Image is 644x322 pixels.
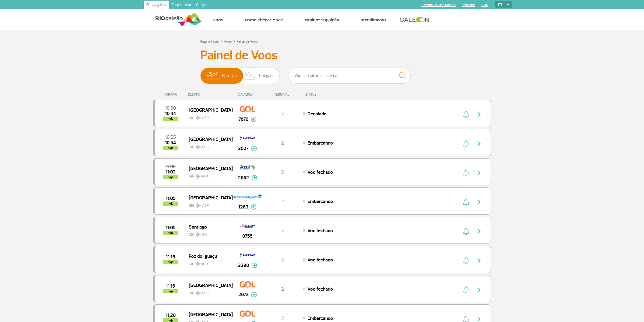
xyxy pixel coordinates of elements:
[189,252,228,260] span: Foz do Iguaçu
[281,198,284,205] span: 2
[281,315,284,321] span: 2
[166,170,176,174] span: 2025-09-30 11:03:38
[302,93,352,96] div: STATUS
[196,232,201,237] img: destiny_airplane.svg
[194,1,208,10] a: Cargo
[245,17,283,23] a: Como chegar e sair
[165,141,176,145] span: 2025-09-30 10:54:15
[200,48,444,63] h3: Painel de Voos
[189,310,228,318] span: [GEOGRAPHIC_DATA]
[422,3,456,7] a: Compra On-line GaleOn
[202,115,209,121] span: AEP
[163,231,178,235] span: hoje
[163,175,178,179] span: hoje
[475,286,483,293] img: seta-direita-painel-voo.svg
[475,257,483,264] img: seta-direita-painel-voo.svg
[242,233,253,240] span: 0755
[202,291,208,296] span: BSB
[307,257,333,263] span: Voo fechado
[475,198,483,206] img: seta-direita-painel-voo.svg
[196,174,201,179] img: destiny_airplane.svg
[281,228,284,234] span: 2
[200,39,219,44] a: Página Inicial
[202,232,208,238] span: SCL
[289,68,411,84] input: Voo, cidade ou cia aérea
[222,68,237,84] span: Partidas
[155,93,188,96] div: HORÁRIO
[189,135,228,143] span: [GEOGRAPHIC_DATA]
[202,261,208,267] span: IGU
[196,291,201,296] img: destiny_airplane.svg
[196,115,201,120] img: destiny_airplane.svg
[251,117,257,122] img: mais-info-painel-voo.svg
[463,286,469,293] img: sino-painel-voo.svg
[307,228,333,234] span: Voo fechado
[163,201,178,206] span: hoje
[281,257,284,263] span: 2
[307,315,333,321] span: Embarcando
[236,39,258,44] a: Painel de Voos
[166,313,176,317] span: 2025-09-30 11:20:00
[475,111,483,118] img: seta-direita-painel-voo.svg
[166,284,175,288] span: 2025-09-30 11:15:00
[307,286,333,292] span: Voo fechado
[263,93,302,96] div: TERMINAL
[165,106,176,110] span: 2025-09-30 10:50:00
[144,1,169,10] a: Passageiros
[203,68,222,84] img: slider-embarque
[189,141,228,150] span: GIG
[188,93,233,96] div: DESTINO
[463,257,469,264] img: sino-painel-voo.svg
[251,292,257,297] img: mais-info-painel-voo.svg
[281,111,284,117] span: 2
[475,169,483,177] img: seta-direita-painel-voo.svg
[224,39,232,44] a: Voos
[166,226,176,230] span: 2025-09-30 11:05:00
[475,228,483,235] img: seta-direita-painel-voo.svg
[307,140,333,146] span: Embarcando
[166,255,175,259] span: 2025-09-30 11:15:00
[166,196,176,201] span: 2025-09-30 11:05:00
[259,68,277,84] span: Chegadas
[281,286,284,292] span: 2
[169,1,194,10] a: Corporativo
[463,169,469,177] img: sino-painel-voo.svg
[165,135,176,139] span: 2025-09-30 10:55:00
[202,174,209,179] span: POA
[238,145,249,152] span: 3027
[189,170,228,179] span: GIG
[251,146,257,151] img: mais-info-painel-voo.svg
[475,140,483,147] img: seta-direita-painel-voo.svg
[202,145,208,150] span: BSB
[189,258,228,267] span: GIG
[251,263,257,268] img: mais-info-painel-voo.svg
[238,291,249,298] span: 2073
[213,17,223,23] a: Voos
[238,174,249,181] span: 2662
[307,111,327,117] span: Decolado
[462,3,475,7] a: Imprensa
[361,17,386,23] a: Atendimento
[305,17,339,23] a: Explore RIOgaleão
[220,37,222,44] a: >
[481,3,488,7] a: RQS
[196,203,201,208] img: destiny_airplane.svg
[189,164,228,172] span: [GEOGRAPHIC_DATA]
[189,229,228,238] span: GIG
[307,169,333,175] span: Voo fechado
[189,223,228,231] span: Santiago
[463,198,469,206] img: sino-painel-voo.svg
[241,68,259,84] img: slider-desembarque
[189,112,228,121] span: GIG
[189,281,228,289] span: [GEOGRAPHIC_DATA]
[463,228,469,235] img: sino-painel-voo.svg
[189,106,228,114] span: [GEOGRAPHIC_DATA]
[233,37,235,44] a: >
[251,204,257,210] img: mais-info-painel-voo.svg
[239,116,248,123] span: 7670
[307,198,333,205] span: Embarcando
[163,260,178,264] span: hoje
[251,175,257,180] img: mais-info-painel-voo.svg
[463,140,469,147] img: sino-painel-voo.svg
[463,111,469,118] img: sino-painel-voo.svg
